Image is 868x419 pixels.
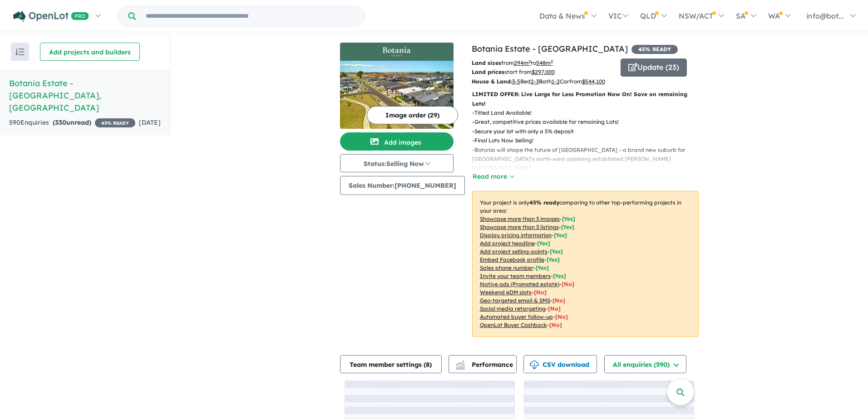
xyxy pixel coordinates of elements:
span: [No] [552,297,565,304]
button: Sales Number:[PHONE_NUMBER] [340,176,465,195]
button: Read more [472,171,515,182]
span: [ Yes ] [547,256,560,263]
span: [ Yes ] [554,232,567,239]
span: [No] [562,281,574,287]
span: 45 % READY [631,45,678,54]
p: LIMITED OFFER: Live Large for Less Promotion Now On! Save on remaining Lots! [472,90,699,108]
u: Add project headline [480,240,535,247]
u: Automated buyer follow-up [480,313,553,320]
u: 3-5 [512,78,520,85]
img: bar-chart.svg [456,364,465,370]
p: from [472,58,614,68]
span: [No] [548,305,561,312]
p: Bed Bath Car from [472,77,614,86]
button: Add images [340,132,454,151]
u: 2-3 [531,78,539,85]
span: [ Yes ] [562,215,575,222]
span: [ Yes ] [536,264,549,271]
span: [ Yes ] [561,224,574,230]
u: Showcase more than 3 listings [480,224,559,230]
u: Weekend eDM slots [480,289,532,296]
p: Your project is only comparing to other top-performing projects in your area: - - - - - - - - - -... [472,191,699,337]
div: 590 Enquir ies [9,117,135,128]
button: Update (23) [621,58,687,77]
b: House & Land: [472,78,512,85]
u: Native ads (Promoted estate) [480,281,559,287]
u: 294 m [514,59,531,66]
input: Try estate name, suburb, builder or developer [138,6,363,26]
a: Botania Estate - [GEOGRAPHIC_DATA] [472,44,628,54]
button: Status:Selling Now [340,154,454,172]
span: 45 % READY [95,118,135,127]
button: CSV download [523,355,597,373]
u: Social media retargeting [480,305,546,312]
button: Add projects and builders [40,43,140,61]
p: start from [472,68,614,77]
button: Team member settings (8) [340,355,442,373]
sup: 2 [528,59,531,64]
img: line-chart.svg [456,361,464,365]
sup: 2 [551,59,553,64]
img: Openlot PRO Logo White [13,11,89,22]
u: $ 297,000 [532,68,555,75]
span: [ Yes ] [553,273,566,279]
u: Showcase more than 3 images [480,215,560,222]
span: [No] [549,322,562,328]
u: Geo-targeted email & SMS [480,297,550,304]
u: Sales phone number [480,264,533,271]
u: OpenLot Buyer Cashback [480,322,547,328]
strong: ( unread) [53,118,91,127]
p: - Secure your lot with only a 5% deposit [472,127,706,136]
u: Add project selling-points [480,248,547,255]
span: info@bot... [806,11,844,20]
span: 330 [55,118,66,127]
u: Invite your team members [480,273,551,279]
img: sort.svg [15,49,25,55]
u: 548 m [536,59,553,66]
b: Land prices [472,68,504,75]
a: Botania Estate - Fraser Rise LogoBotania Estate - Fraser Rise [340,43,454,129]
u: $ 544,100 [582,78,605,85]
button: Image order (29) [367,106,458,124]
img: Botania Estate - Fraser Rise Logo [344,46,450,57]
u: Embed Facebook profile [480,256,544,263]
p: - Botania will shape the future of [GEOGRAPHIC_DATA] – a brand new suburb for [GEOGRAPHIC_DATA]’s... [472,146,706,173]
b: Land sizes [472,59,501,66]
h5: Botania Estate - [GEOGRAPHIC_DATA] , [GEOGRAPHIC_DATA] [9,77,161,114]
u: Display pricing information [480,232,552,239]
span: [DATE] [139,118,161,127]
span: [No] [555,313,568,320]
img: download icon [530,361,539,370]
span: [No] [534,289,547,296]
span: 8 [426,361,429,369]
button: All enquiries (590) [604,355,686,373]
u: 1-2 [552,78,560,85]
button: Performance [449,355,517,373]
span: [ Yes ] [550,248,563,255]
span: [ Yes ] [537,240,550,247]
img: Botania Estate - Fraser Rise [340,61,454,129]
p: - Great, competitive prices available for remaining Lots! [472,117,706,127]
p: - Final Lots Now Selling! [472,136,706,145]
span: to [531,59,553,66]
b: 45 % ready [529,199,559,206]
p: - Titled Land Available! [472,108,706,117]
span: Performance [457,361,513,369]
